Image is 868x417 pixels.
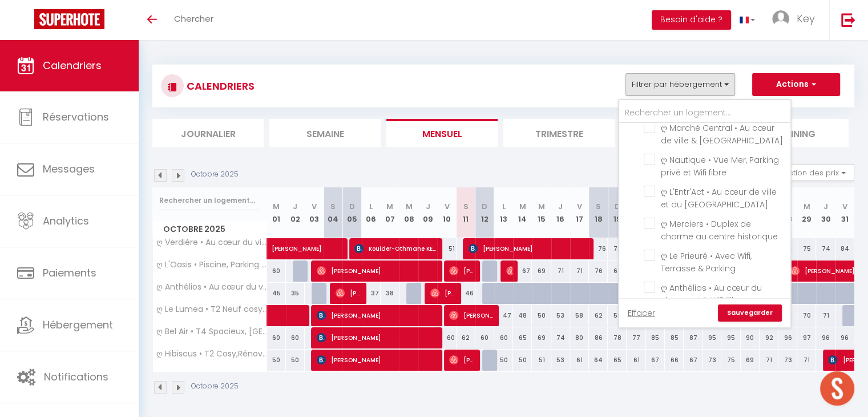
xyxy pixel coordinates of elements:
span: ღ Marché Central • Au cœur de ville & [GEOGRAPHIC_DATA] [661,122,783,146]
abbr: M [406,201,413,212]
div: 75 [721,350,740,371]
span: [PERSON_NAME] [449,260,474,282]
div: 60 [267,327,286,348]
abbr: S [463,201,469,212]
span: ღ Nautique • Vue Mer, Parking privé et Wifi fibre [661,154,779,178]
input: Rechercher un logement... [619,103,790,123]
abbr: M [538,201,545,212]
div: 67 [684,350,703,371]
li: Planning [737,119,849,147]
button: Filtrer par hébergement [625,73,735,96]
span: Calendriers [43,58,102,73]
th: 14 [513,187,532,238]
img: logout [841,13,855,27]
div: 65 [513,327,532,348]
th: 15 [532,187,551,238]
span: [PERSON_NAME] [317,260,436,282]
div: 37 [362,283,381,304]
abbr: J [823,201,828,212]
div: 51 [437,238,456,259]
div: 62 [457,327,475,348]
th: 18 [589,187,608,238]
div: 45 [267,283,286,304]
span: [PERSON_NAME] [317,304,436,326]
div: 85 [646,327,665,348]
div: 47 [494,305,513,326]
span: Octobre 2025 [153,221,267,238]
span: ღ Anthélios • Au cœur du vieux port & Wifi Fibre [661,282,762,306]
span: [PERSON_NAME] [449,304,493,326]
span: [PERSON_NAME] Et [PERSON_NAME] [506,260,512,282]
th: 16 [551,187,570,238]
div: 69 [532,327,551,348]
div: Open chat [820,371,854,406]
div: 76 [589,260,608,282]
img: Super Booking [34,9,104,29]
span: [PERSON_NAME] [430,282,455,304]
th: 29 [797,187,816,238]
th: 12 [475,187,494,238]
div: 58 [570,305,589,326]
span: [PERSON_NAME] [272,232,377,254]
div: 72 [608,238,627,259]
abbr: M [273,201,280,212]
span: ღ Le Lumea • T2 Neuf cosy, [GEOGRAPHIC_DATA] [155,305,269,314]
div: 90 [741,327,760,348]
span: ღ L'Entr'Act • Au cœur de ville et du [GEOGRAPHIC_DATA] [661,186,777,210]
abbr: J [426,201,430,212]
div: 50 [532,305,551,326]
abbr: M [386,201,393,212]
th: 10 [437,187,456,238]
div: 62 [589,305,608,326]
div: 60 [494,327,513,348]
button: Gestion des prix [769,164,854,181]
button: Actions [752,73,840,96]
th: 04 [324,187,342,238]
th: 11 [457,187,475,238]
th: 01 [267,187,286,238]
span: [PERSON_NAME] [336,282,361,304]
div: 70 [797,305,816,326]
span: [PERSON_NAME] [317,349,436,371]
div: 51 [532,350,551,371]
div: 95 [721,327,740,348]
div: 80 [570,327,589,348]
div: 60 [286,327,305,348]
input: Rechercher un logement... [159,190,260,211]
th: 08 [399,187,418,238]
span: Messages [43,162,95,176]
div: 84 [835,238,854,259]
abbr: L [502,201,506,212]
th: 30 [816,187,835,238]
abbr: S [596,201,601,212]
div: 61 [627,350,645,371]
div: 76 [589,238,608,259]
abbr: L [369,201,373,212]
th: 02 [286,187,305,238]
span: [PERSON_NAME] [317,327,436,348]
abbr: D [349,201,355,212]
p: Octobre 2025 [191,169,239,180]
abbr: V [577,201,582,212]
span: Analytics [43,214,89,228]
th: 19 [608,187,627,238]
p: Octobre 2025 [191,381,239,392]
div: 53 [551,305,570,326]
div: 69 [741,350,760,371]
div: 97 [797,327,816,348]
div: 85 [665,327,684,348]
abbr: V [444,201,449,212]
span: ღ L'Oasis • Piscine, Parking & Wifi [155,260,269,269]
li: Journalier [152,119,264,147]
div: 92 [760,327,778,348]
a: Effacer [628,307,655,319]
div: 60 [475,327,494,348]
th: 07 [381,187,399,238]
div: 66 [665,350,684,371]
a: Sauvegarder [718,304,782,322]
span: Kouider-Othmane KELATMA [354,238,436,259]
div: 38 [381,283,399,304]
span: ღ Verdière • Au cœur du vieux port et cosy [155,238,269,247]
div: 58 [608,305,627,326]
abbr: S [330,201,336,212]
